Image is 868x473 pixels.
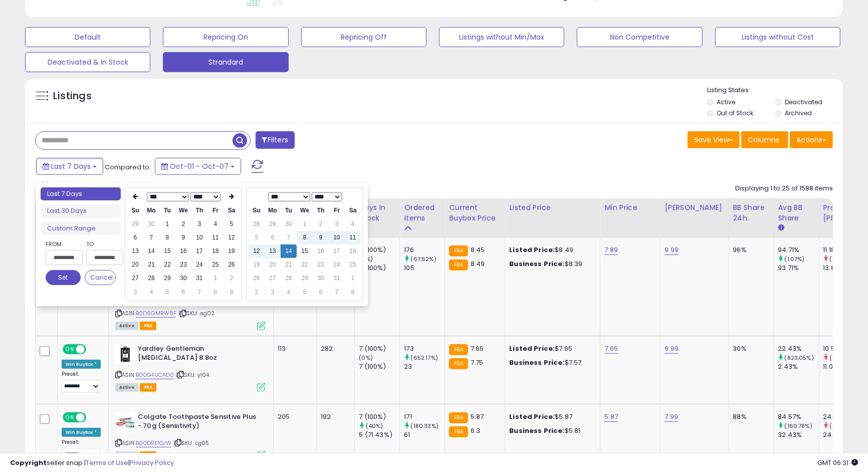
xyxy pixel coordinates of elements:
div: Ordered Items [404,202,441,223]
div: 7 (100%) [359,412,399,421]
td: 11 [207,231,224,245]
td: 17 [191,245,207,258]
td: 19 [249,258,265,272]
td: 7 [143,231,159,245]
div: 113 [278,344,309,353]
td: 1 [207,272,224,285]
div: 7 (100%) [359,246,399,255]
td: 1 [297,217,313,231]
small: FBA [449,412,468,423]
td: 16 [175,245,191,258]
td: 14 [143,245,159,258]
div: 105 [404,264,445,273]
div: Min Price [604,202,656,213]
td: 26 [224,258,240,272]
th: Fr [207,204,224,217]
img: 41QS52kE0RL._SL40_.jpg [115,344,135,364]
td: 30 [281,217,297,231]
td: 29 [265,217,281,231]
td: 25 [345,258,361,272]
small: (652.17%) [411,354,438,362]
div: 32.43% [778,430,819,439]
a: B00DRE1OJW [136,439,172,447]
span: 2025-10-15 06:31 GMT [817,458,858,467]
small: (160.78%) [785,422,812,430]
th: Tu [281,204,297,217]
td: 6 [127,231,143,245]
label: Active [717,98,735,106]
td: 1 [159,217,175,231]
td: 28 [281,272,297,285]
li: Last 30 Days [41,204,121,218]
div: 84.57% [778,412,819,421]
div: 61 [404,430,445,439]
span: 8.45 [471,245,485,255]
button: Save View [688,131,740,148]
span: 7.65 [471,344,484,353]
span: All listings currently available for purchase on Amazon [115,383,138,392]
td: 8 [159,231,175,245]
a: 5.87 [604,412,618,422]
td: 5 [249,231,265,245]
td: 29 [297,272,313,285]
td: 5 [224,217,240,231]
td: 2 [313,217,329,231]
th: We [175,204,191,217]
span: Oct-01 - Oct-07 [170,161,229,171]
div: BB Share 24h. [733,202,770,223]
a: 9.99 [665,344,679,354]
li: Last 7 Days [41,187,121,201]
td: 27 [265,272,281,285]
button: Actions [790,131,833,148]
td: 15 [297,245,313,258]
td: 4 [345,217,361,231]
span: Compared to: [105,162,151,172]
td: 31 [329,272,345,285]
button: Oct-01 - Oct-07 [155,158,241,175]
td: 20 [127,258,143,272]
b: Listed Price: [509,245,555,255]
small: (-4.71%) [830,354,852,362]
td: 2 [175,217,191,231]
div: Listed Price [509,202,596,213]
th: We [297,204,313,217]
div: $7.57 [509,358,592,367]
td: 24 [191,258,207,272]
td: 2 [224,272,240,285]
h5: Listings [53,89,92,103]
button: Cancel [85,270,116,285]
div: [PERSON_NAME] [665,202,724,213]
div: Avg BB Share [778,202,815,223]
button: Deactivated & In Stock [25,52,150,72]
td: 27 [127,272,143,285]
td: 28 [143,272,159,285]
div: 23 [404,362,445,371]
th: Sa [345,204,361,217]
small: (180.33%) [411,422,439,430]
b: Colgate Toothpaste Sensitive Plus - 70g (Sensitivity) [138,412,260,433]
strong: Copyright [10,458,47,467]
div: 282 [321,344,347,353]
td: 15 [159,245,175,258]
td: 1 [345,272,361,285]
b: Listed Price: [509,412,555,421]
td: 9 [224,286,240,299]
div: Win BuyBox * [62,360,101,369]
td: 25 [207,258,224,272]
button: Listings without Cost [715,27,840,47]
span: 8.49 [471,259,485,269]
th: Sa [224,204,240,217]
td: 4 [281,286,297,299]
td: 4 [207,217,224,231]
button: Repricing Off [301,27,426,47]
a: 7.99 [665,412,678,422]
b: Business Price: [509,259,564,269]
div: 2.43% [778,362,819,371]
th: Fr [329,204,345,217]
li: Custom Range [41,222,121,235]
div: $5.81 [509,426,592,435]
span: | SKU: cg05 [173,439,209,447]
div: 30% [733,344,766,353]
th: Mo [143,204,159,217]
td: 7 [281,231,297,245]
